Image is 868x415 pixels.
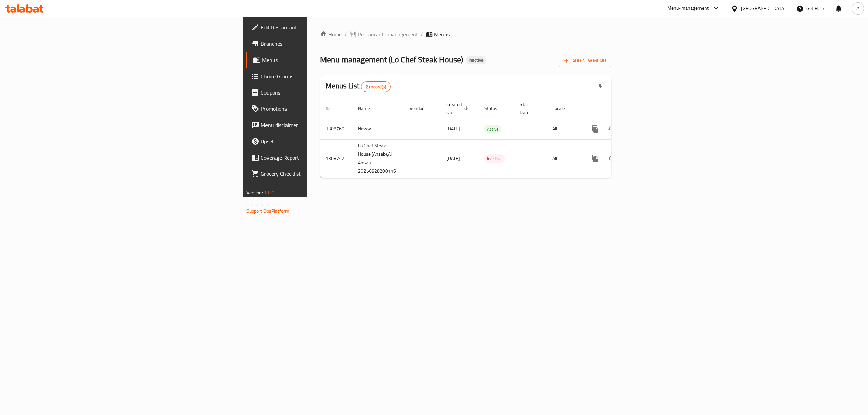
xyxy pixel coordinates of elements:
[667,4,709,13] div: Menu-management
[246,207,290,215] a: Support.OpsPlatform
[246,36,388,52] a: Branches
[358,30,418,38] span: Restaurants management
[358,104,379,112] span: Name
[261,72,383,80] span: Choice Groups
[582,98,658,119] th: Actions
[587,121,604,137] button: more
[559,55,611,67] button: Add New Menu
[246,200,278,209] span: Get support on:
[520,100,539,117] span: Start Date
[246,133,388,149] a: Upsell
[484,155,505,163] span: Inactive
[261,23,383,32] span: Edit Restaurant
[446,154,460,163] span: [DATE]
[466,57,486,63] span: Inactive
[246,166,388,182] a: Grocery Checklist
[246,101,388,117] a: Promotions
[514,139,547,178] td: -
[320,98,658,178] table: enhanced table
[484,125,501,133] span: Active
[261,153,383,162] span: Coverage Report
[484,154,505,163] div: Inactive
[325,104,338,112] span: ID
[246,149,388,166] a: Coverage Report
[261,40,383,48] span: Branches
[262,56,383,64] span: Menus
[246,117,388,133] a: Menu disclaimer
[261,137,383,145] span: Upsell
[320,52,463,67] span: Menu management ( Lo Chef Steak House )
[466,56,486,64] div: Inactive
[856,5,859,12] span: A
[410,104,433,112] span: Vendor
[421,30,423,38] li: /
[564,57,606,65] span: Add New Menu
[246,52,388,68] a: Menus
[587,150,604,167] button: more
[246,84,388,101] a: Coupons
[604,121,620,137] button: Change Status
[261,121,383,129] span: Menu disclaimer
[361,84,390,90] span: 2 record(s)
[246,188,263,197] span: Version:
[741,5,786,12] div: [GEOGRAPHIC_DATA]
[484,104,506,112] span: Status
[361,81,391,92] div: Total records count
[547,139,582,178] td: All
[446,124,460,133] span: [DATE]
[552,104,574,112] span: Locale
[246,19,388,36] a: Edit Restaurant
[246,68,388,84] a: Choice Groups
[446,100,471,117] span: Created On
[592,79,609,95] div: Export file
[261,88,383,97] span: Coupons
[514,119,547,139] td: -
[261,170,383,178] span: Grocery Checklist
[434,30,450,38] span: Menus
[261,105,383,113] span: Promotions
[604,150,620,167] button: Change Status
[320,30,611,38] nav: breadcrumb
[264,188,275,197] span: 1.0.0
[547,119,582,139] td: All
[325,81,390,92] h2: Menus List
